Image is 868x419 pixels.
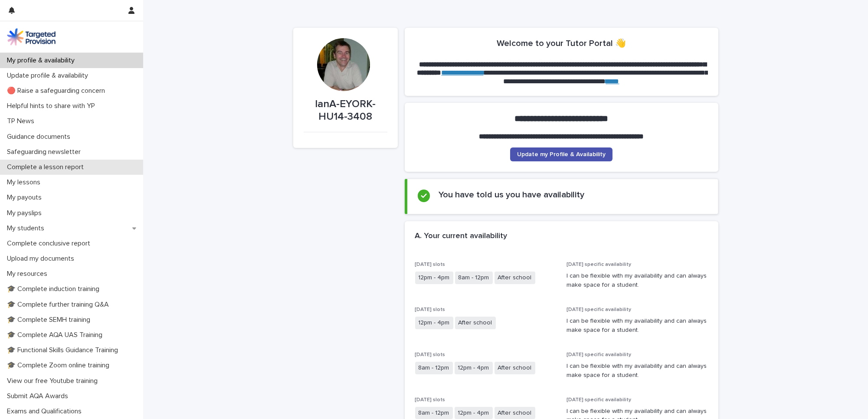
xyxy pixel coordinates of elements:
[439,190,584,200] h2: You have told us you have availability
[3,361,116,370] p: 🎓 Complete Zoom online training
[3,72,95,80] p: Update profile & availability
[3,178,47,187] p: My lessons
[3,56,82,65] p: My profile & availability
[3,392,75,400] p: Submit AQA Awards
[567,307,631,312] span: [DATE] specific availability
[455,362,493,374] span: 12pm - 4pm
[567,397,631,403] span: [DATE] specific availability
[3,117,41,125] p: TP News
[3,255,81,263] p: Upload my documents
[3,331,109,339] p: 🎓 Complete AQA UAS Training
[497,38,626,49] h2: Welcome to your Tutor Portal 👋
[3,102,102,110] p: Helpful hints to share with YP
[415,272,453,284] span: 12pm - 4pm
[415,232,508,241] h2: A. Your current availability
[517,151,606,157] span: Update my Profile & Availability
[304,98,387,123] p: IanA-EYORK-HU14-3408
[3,193,49,202] p: My payouts
[510,147,613,161] a: Update my Profile & Availability
[415,317,453,329] span: 12pm - 4pm
[3,377,105,385] p: View our free Youtube training
[455,317,496,329] span: After school
[455,272,493,284] span: 8am - 12pm
[3,148,88,156] p: Safeguarding newsletter
[415,397,445,403] span: [DATE] slots
[567,352,631,357] span: [DATE] specific availability
[3,87,112,95] p: 🔴 Raise a safeguarding concern
[495,362,535,374] span: After school
[567,262,631,267] span: [DATE] specific availability
[7,28,56,46] img: M5nRWzHhSzIhMunXDL62
[3,285,106,293] p: 🎓 Complete induction training
[3,224,51,232] p: My students
[415,262,445,267] span: [DATE] slots
[567,272,708,290] p: I can be flexible with my availability and can always make space for a student.
[567,317,708,335] p: I can be flexible with my availability and can always make space for a student.
[495,272,535,284] span: After school
[3,301,116,309] p: 🎓 Complete further training Q&A
[3,209,49,217] p: My payslips
[415,362,453,374] span: 8am - 12pm
[3,346,125,354] p: 🎓 Functional Skills Guidance Training
[3,316,97,324] p: 🎓 Complete SEMH training
[567,362,708,380] p: I can be flexible with my availability and can always make space for a student.
[3,407,88,416] p: Exams and Qualifications
[3,133,77,141] p: Guidance documents
[3,270,54,278] p: My resources
[3,163,91,171] p: Complete a lesson report
[415,307,445,312] span: [DATE] slots
[3,239,97,248] p: Complete conclusive report
[415,352,445,357] span: [DATE] slots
